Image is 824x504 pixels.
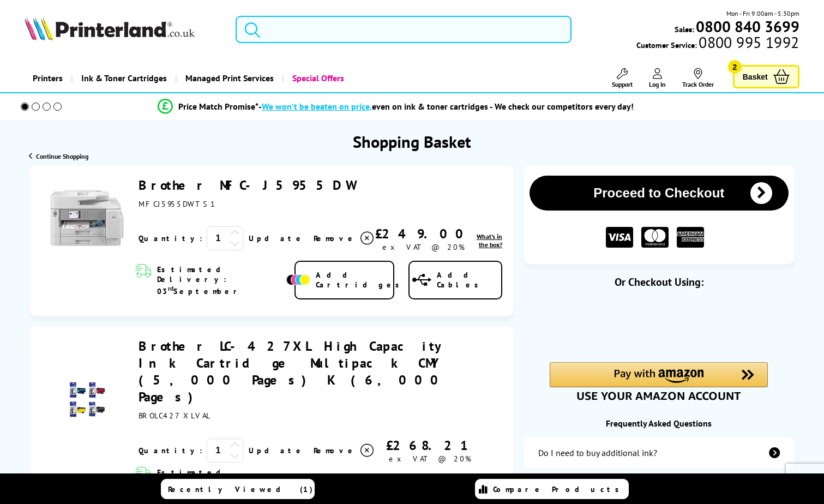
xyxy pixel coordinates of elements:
h1: Shopping Basket [353,131,471,152]
a: 0800 840 3699 [694,21,799,32]
a: Update [249,233,305,243]
a: Brother MFC-J5955DW [139,177,355,194]
span: Remove [314,233,357,243]
span: Basket [743,69,768,84]
a: Recently Viewed (1) [161,479,315,499]
img: MASTER CARD [641,227,669,248]
iframe: PayPal [550,307,768,331]
div: £268.21 [375,437,484,454]
div: Do I need to buy additional ink? [538,447,657,458]
span: ex VAT @ 20% [382,242,465,252]
a: Printerland Logo [25,16,222,43]
span: 0800 995 1992 [697,37,799,47]
span: Estimated Delivery: 03 September [157,265,284,296]
span: Continue Shopping [36,152,88,160]
a: Ink & Toner Cartridges [71,64,175,92]
a: Special Offers [282,64,352,92]
span: We won’t be beaten on price, [262,101,372,112]
a: Delete item from your basket [314,230,375,247]
div: £249.00 [375,225,471,242]
span: BROLC427XLVAL [139,411,211,421]
span: Ink & Toner Cartridges [81,64,167,92]
div: Amazon Pay - Use your Amazon account [550,362,768,400]
span: Add Cables [437,270,501,290]
span: 2 [728,60,742,74]
a: Compare Products [475,479,629,499]
sup: rd [168,284,173,292]
span: Recently Viewed (1) [168,484,313,494]
a: Delete item from your basket [314,442,375,459]
a: Log In [649,68,666,88]
a: Update [249,446,305,455]
img: VISA [606,227,633,248]
a: Track Order [682,68,714,88]
a: Support [612,68,633,88]
img: American Express [677,227,704,248]
a: lnk_inthebox [471,232,502,249]
span: Price Match Promise* [178,101,258,112]
span: Add Cartridges [316,270,405,290]
a: Managed Print Services [175,64,282,92]
a: Continue Shopping [29,152,88,160]
img: Brother MFC-J5955DW [46,177,128,259]
img: Printerland Logo [25,16,195,40]
a: Brother LC-427XL High Capacity Ink Cartridge Multipack CMY (5,000 Pages) K (6,000 Pages) [139,338,448,405]
img: Add Cartridges [286,274,310,285]
button: Proceed to Checkout [530,176,789,211]
span: Customer Service: [636,37,799,50]
b: 0800 840 3699 [696,16,799,37]
span: Estimated Delivery: 03 September [157,467,284,499]
span: Support [612,80,633,88]
span: Log In [649,80,666,88]
a: additional-ink [524,437,794,468]
a: Printers [25,64,71,92]
span: Mon - Fri 9:00am - 5:30pm [726,8,799,19]
span: Compare Products [493,484,625,494]
div: Or Checkout Using: [524,275,794,289]
img: Brother LC-427XL High Capacity Ink Cartridge Multipack CMY (5,000 Pages) K (6,000 Pages) [68,381,106,419]
span: Quantity: [139,233,202,243]
span: What's in the box? [477,232,502,249]
li: modal_Promise [5,97,786,116]
span: MFCJ5955DWTS1 [139,199,215,209]
span: Sales: [675,24,694,34]
div: Frequently Asked Questions [524,418,794,429]
div: - even on ink & toner cartridges - We check our competitors every day! [258,101,634,112]
span: Remove [314,446,357,455]
span: Quantity: [139,446,202,455]
span: ex VAT @ 20% [389,454,471,464]
a: Basket 2 [733,65,799,88]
